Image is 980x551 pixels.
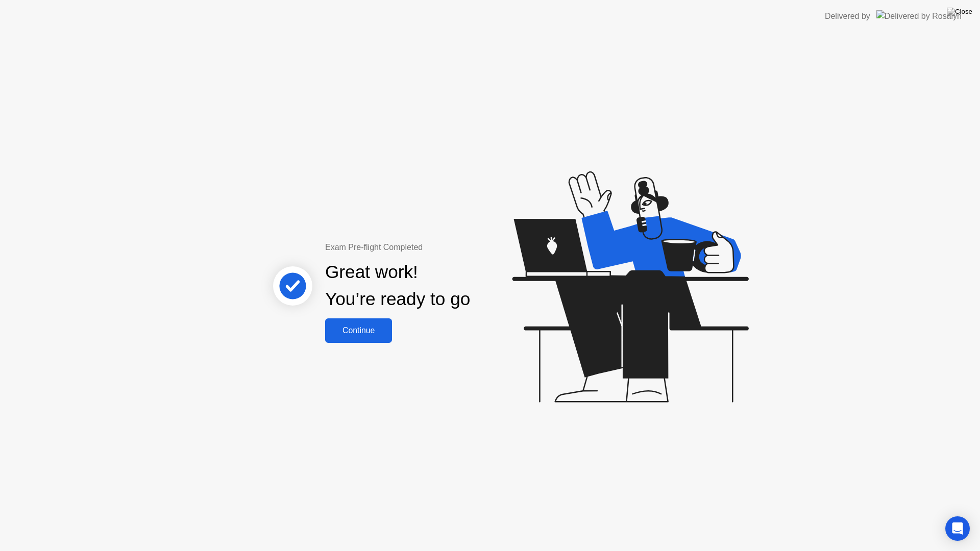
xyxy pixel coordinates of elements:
div: Delivered by [825,10,870,22]
div: Open Intercom Messenger [945,516,970,541]
img: Delivered by Rosalyn [876,10,962,22]
div: Great work! You’re ready to go [325,259,470,313]
img: Close [947,8,972,16]
div: Exam Pre-flight Completed [325,241,536,254]
div: Continue [328,326,389,335]
button: Continue [325,318,392,343]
